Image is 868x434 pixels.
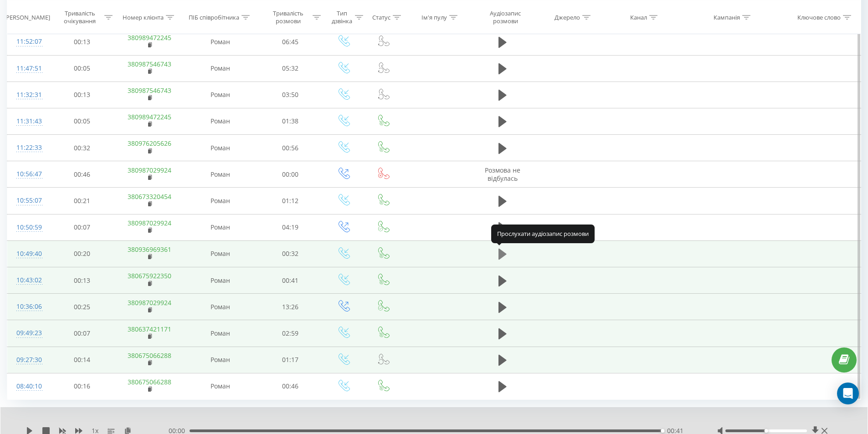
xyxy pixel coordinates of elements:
td: Роман [184,82,257,108]
a: 380987546743 [128,60,171,68]
div: 09:49:23 [16,324,40,342]
a: 380987029924 [128,166,171,174]
div: Accessibility label [661,429,664,433]
td: Роман [184,29,257,55]
a: 380989472245 [128,33,171,42]
div: Тип дзвінка [331,10,353,25]
td: Роман [184,294,257,320]
div: 10:56:47 [16,165,40,183]
td: 05:32 [257,55,324,82]
td: 00:07 [49,320,115,347]
td: 06:45 [257,29,324,55]
div: 11:47:51 [16,60,40,77]
td: 00:32 [257,240,324,267]
td: 00:13 [49,29,115,55]
div: 09:27:30 [16,351,40,369]
td: Роман [184,267,257,294]
td: 04:19 [257,214,324,240]
td: Роман [184,240,257,267]
div: 10:43:02 [16,271,40,289]
a: 380675066288 [128,378,171,386]
a: 380936969361 [128,245,171,254]
td: Роман [184,135,257,161]
div: 08:40:10 [16,378,40,395]
td: 00:00 [257,161,324,188]
td: Роман [184,214,257,240]
td: 00:07 [49,214,115,240]
div: Тривалість очікування [57,10,103,25]
td: 03:50 [257,82,324,108]
td: Роман [184,347,257,373]
td: Роман [184,320,257,347]
div: 10:55:07 [16,192,40,209]
div: Прослухати аудіозапис розмови [491,225,595,243]
div: Статус [372,13,390,21]
td: 00:46 [257,373,324,399]
td: Роман [184,188,257,214]
div: Open Intercom Messenger [837,383,859,404]
td: 00:13 [49,267,115,294]
div: 11:22:33 [16,139,40,157]
a: 380987029924 [128,298,171,307]
div: 11:31:43 [16,112,40,130]
span: Розмова не відбулась [485,166,520,183]
div: 11:32:31 [16,86,40,104]
td: 00:14 [49,347,115,373]
div: ПІБ співробітника [189,13,239,21]
div: Тривалість розмови [266,10,311,25]
td: 00:05 [49,108,115,134]
td: 02:59 [257,320,324,347]
div: Джерело [555,13,580,21]
td: 00:25 [49,294,115,320]
td: 01:12 [257,188,324,214]
div: Канал [630,13,647,21]
a: 380675066288 [128,351,171,360]
td: 00:32 [49,135,115,161]
div: Ім'я пулу [421,13,447,21]
td: 01:17 [257,347,324,373]
td: 00:16 [49,373,115,399]
td: 00:20 [49,240,115,267]
td: 00:13 [49,82,115,108]
td: Роман [184,55,257,82]
div: 10:49:40 [16,245,40,263]
div: Кампанія [714,13,740,21]
div: Accessibility label [764,429,768,433]
td: Роман [184,161,257,188]
td: 00:41 [257,267,324,294]
div: 11:52:07 [16,33,40,51]
td: 13:26 [257,294,324,320]
td: Роман [184,373,257,399]
td: 00:46 [49,161,115,188]
a: 380989472245 [128,112,171,121]
div: Аудіозапис розмови [479,10,532,25]
a: 380675922350 [128,271,171,280]
div: 10:36:06 [16,298,40,316]
td: 00:56 [257,135,324,161]
a: 380987546743 [128,86,171,95]
div: [PERSON_NAME] [4,13,50,21]
a: 380987029924 [128,219,171,227]
div: 10:50:59 [16,219,40,236]
td: Роман [184,108,257,134]
a: 380673320454 [128,192,171,201]
div: Ключове слово [797,13,841,21]
td: 00:05 [49,55,115,82]
div: Номер клієнта [123,13,164,21]
td: 01:38 [257,108,324,134]
a: 380976205626 [128,139,171,148]
td: 00:21 [49,188,115,214]
a: 380637421171 [128,325,171,333]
